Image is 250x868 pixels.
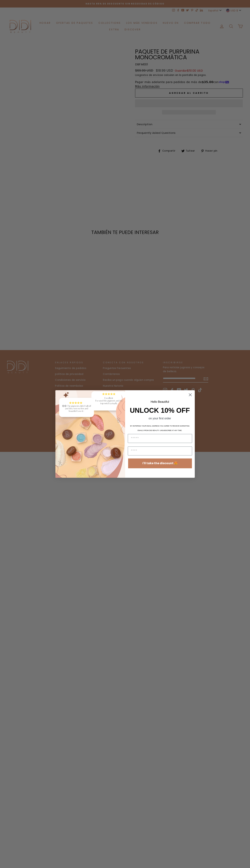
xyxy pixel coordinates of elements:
img: 0dd5236a-0aa8-453d-99f7-470cb89382e6.png [55,390,125,478]
input: Email [128,434,192,443]
input: Name [128,447,192,455]
span: BY ENTERING YOUR EMAIL ADDRESS YOU AGREE TO RECEIVE MARKETING EMAILS FROM DIDI BEAUTY. UNSUBSCRIB... [130,425,190,431]
span: on your first order [149,417,171,420]
span: Hello Beautiful [151,400,169,403]
span: UNLOCK 10% OFF [130,407,190,414]
button: I'll take the discount 😍 [128,458,192,468]
button: Close dialog [187,392,193,398]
